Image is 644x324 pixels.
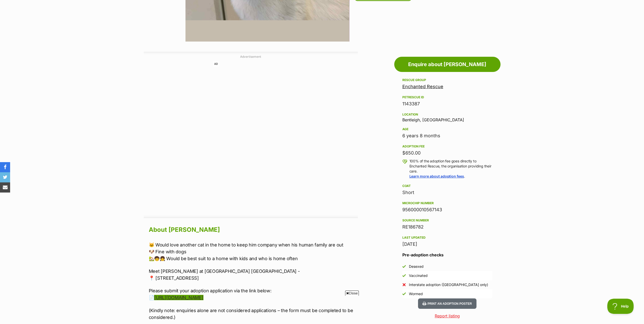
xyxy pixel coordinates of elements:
[402,274,406,277] img: Yes
[409,159,492,179] p: 100% of the adoption fee goes directly to Enchanted Rescue, the organisation providing their care. .
[149,224,358,235] h2: About [PERSON_NAME]
[402,189,492,196] div: Short
[394,313,501,319] a: Report listing
[149,287,358,301] p: Please submit your adoption application via the link below: 📄
[402,252,492,258] h3: Pre-adoption checks
[402,100,492,107] div: 1143387
[402,78,492,82] div: Rescue group
[409,273,428,278] div: Vaccinated
[402,95,492,99] div: PetRescue ID
[402,149,492,157] div: $650.00
[402,111,492,122] div: Bentleigh, [GEOGRAPHIC_DATA]
[154,295,203,300] a: [URL][DOMAIN_NAME]
[402,144,492,148] div: Adoption fee
[402,241,492,248] div: [DATE]
[418,298,476,309] button: Print an adoption poster
[402,206,492,213] div: 956000010567143
[402,84,443,89] a: Enchanted Rescue
[402,265,406,268] img: Yes
[402,201,492,205] div: Microchip number
[409,291,423,296] div: Wormed
[402,132,492,139] div: 6 years 8 months
[213,61,219,67] span: AD
[345,291,359,296] span: Close
[213,61,289,213] iframe: Advertisement
[402,223,492,231] div: RE186782
[394,57,501,72] a: Enquire about [PERSON_NAME]
[149,241,358,262] p: 🐱 Would love another cat in the home to keep him company when his human family are out 🐶 Fine wit...
[402,184,492,188] div: Coat
[402,218,492,222] div: Source number
[409,264,424,269] div: Desexed
[402,236,492,240] div: Last updated
[402,127,492,131] div: Age
[144,52,358,218] div: Advertisement
[149,268,358,281] p: Meet [PERSON_NAME] at [GEOGRAPHIC_DATA] [GEOGRAPHIC_DATA] - 📍 [STREET_ADDRESS]
[402,112,492,117] div: Location
[402,283,406,287] img: No
[607,299,634,314] iframe: Help Scout Beacon - Open
[409,174,464,178] a: Learn more about adoption fees
[409,282,488,287] div: Interstate adoption ([GEOGRAPHIC_DATA] only)
[149,307,358,321] p: (Kindly note: enquiries alone are not considered applications – the form must be completed to be ...
[402,292,406,296] img: Yes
